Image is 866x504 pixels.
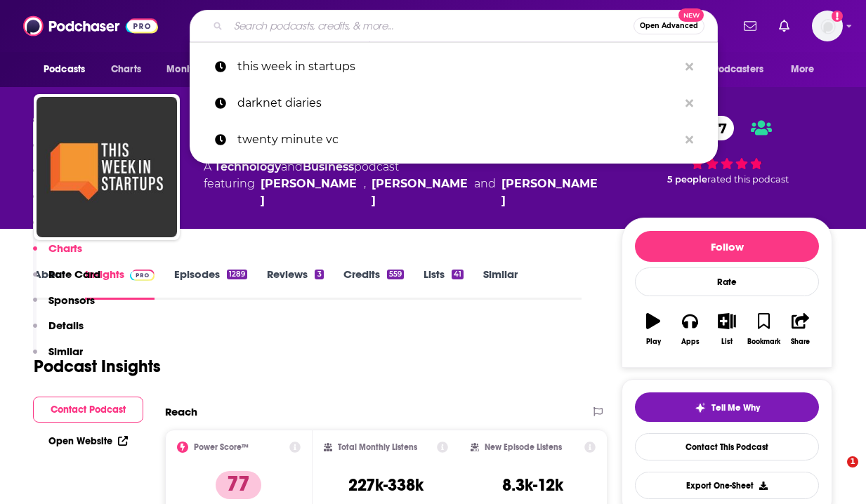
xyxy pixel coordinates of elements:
[190,85,718,121] a: darknet diaries
[387,270,404,279] div: 559
[33,267,100,293] button: Rate Card
[44,60,85,79] span: Podcasts
[747,338,780,346] div: Bookmark
[102,56,150,83] a: Charts
[791,60,815,79] span: More
[33,319,84,345] button: Details
[194,442,249,452] h2: Power Score™
[157,56,235,83] button: open menu
[634,18,704,34] button: Open AdvancedNew
[228,15,634,37] input: Search podcasts, credits, & more...
[33,293,95,319] button: Sponsors
[709,304,745,354] button: List
[204,159,599,209] div: A podcast
[190,48,718,85] a: this week in startups
[237,85,678,121] p: darknet diaries
[622,107,832,194] div: 77 5 peoplerated this podcast
[635,472,819,499] button: Export One-Sheet
[166,60,216,79] span: Monitoring
[773,14,795,38] a: Show notifications dropdown
[48,319,84,332] p: Details
[204,175,599,209] span: featuring
[791,338,810,346] div: Share
[671,304,708,354] button: Apps
[812,11,843,41] button: Show profile menu
[646,338,661,346] div: Play
[635,231,819,262] button: Follow
[33,397,143,423] button: Contact Podcast
[424,267,464,300] a: Lists41
[261,175,358,209] a: Molly Wood
[214,160,281,173] a: Technology
[667,174,707,185] span: 5 people
[190,121,718,158] a: twenty minute vc
[48,293,95,307] p: Sponsors
[34,56,103,83] button: open menu
[372,175,469,209] a: Jason Calacanis
[190,10,718,42] div: Search podcasts, credits, & more...
[695,402,706,413] img: tell me why sparkle
[483,267,518,300] a: Similar
[635,392,819,422] button: tell me why sparkleTell Me Why
[781,56,832,83] button: open menu
[640,22,698,29] span: Open Advanced
[315,270,323,279] div: 3
[738,14,762,38] a: Show notifications dropdown
[711,402,760,413] span: Tell Me Why
[678,8,704,22] span: New
[48,267,100,281] p: Rate Card
[452,270,464,279] div: 41
[635,304,671,354] button: Play
[23,13,158,39] img: Podchaser - Follow, Share and Rate Podcasts
[174,267,247,300] a: Episodes1289
[501,175,599,209] div: [PERSON_NAME]
[267,267,323,300] a: Reviews3
[502,475,563,496] h3: 8.3k-12k
[343,267,404,300] a: Credits559
[818,456,852,490] iframe: Intercom live chat
[237,48,678,85] p: this week in startups
[165,405,197,418] h2: Reach
[37,97,177,237] img: This Week in Startups
[707,174,789,185] span: rated this podcast
[48,435,128,447] a: Open Website
[832,11,843,22] svg: Add a profile image
[687,56,784,83] button: open menu
[348,475,424,496] h3: 227k-338k
[745,304,782,354] button: Bookmark
[48,345,83,358] p: Similar
[812,11,843,41] img: User Profile
[847,456,858,467] span: 1
[33,345,83,371] button: Similar
[281,160,303,173] span: and
[635,267,819,296] div: Rate
[364,175,366,209] span: ,
[782,304,819,354] button: Share
[338,442,417,452] h2: Total Monthly Listens
[485,442,562,452] h2: New Episode Listens
[216,471,261,499] p: 77
[237,121,678,158] p: twenty minute vc
[721,338,733,346] div: List
[111,60,141,79] span: Charts
[227,270,247,279] div: 1289
[474,175,496,209] span: and
[681,338,700,346] div: Apps
[696,60,763,79] span: For Podcasters
[303,160,354,173] a: Business
[812,11,843,41] span: Logged in as AparnaKulkarni
[635,433,819,460] a: Contact This Podcast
